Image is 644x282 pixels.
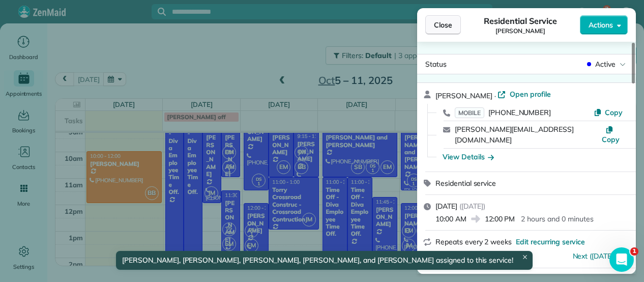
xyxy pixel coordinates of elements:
[435,202,457,211] span: [DATE]
[510,89,551,99] span: Open profile
[455,107,551,118] a: MOBILE[PHONE_NUMBER]
[435,91,492,100] span: [PERSON_NAME]
[435,237,512,246] span: Repeats every 2 weeks
[497,89,551,99] a: Open profile
[492,92,498,100] span: ·
[599,124,623,145] button: Copy
[609,247,634,272] iframe: Intercom live chat
[488,108,551,117] span: [PHONE_NUMBER]
[594,107,623,118] button: Copy
[605,108,623,117] span: Copy
[521,214,593,224] p: 2 hours and 0 minutes
[435,179,496,188] span: Residential service
[443,152,494,162] button: View Details
[602,135,620,144] span: Copy
[573,251,616,261] a: Next ([DATE])
[484,15,557,27] span: Residential Service
[425,15,461,35] button: Close
[425,60,447,69] span: Status
[595,59,616,69] span: Active
[455,125,574,145] a: [PERSON_NAME][EMAIL_ADDRESS][DOMAIN_NAME]
[434,20,452,30] span: Close
[495,27,545,35] span: [PERSON_NAME]
[589,20,613,30] span: Actions
[573,251,628,261] button: Next ([DATE])
[116,251,533,270] div: [PERSON_NAME], [PERSON_NAME], [PERSON_NAME], [PERSON_NAME], and [PERSON_NAME] assigned to this se...
[630,247,638,256] span: 1
[435,214,466,224] span: 10:00 AM
[485,214,515,224] span: 12:00 PM
[516,237,585,247] span: Edit recurring service
[455,107,484,118] span: MOBILE
[459,202,485,211] span: ( [DATE] )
